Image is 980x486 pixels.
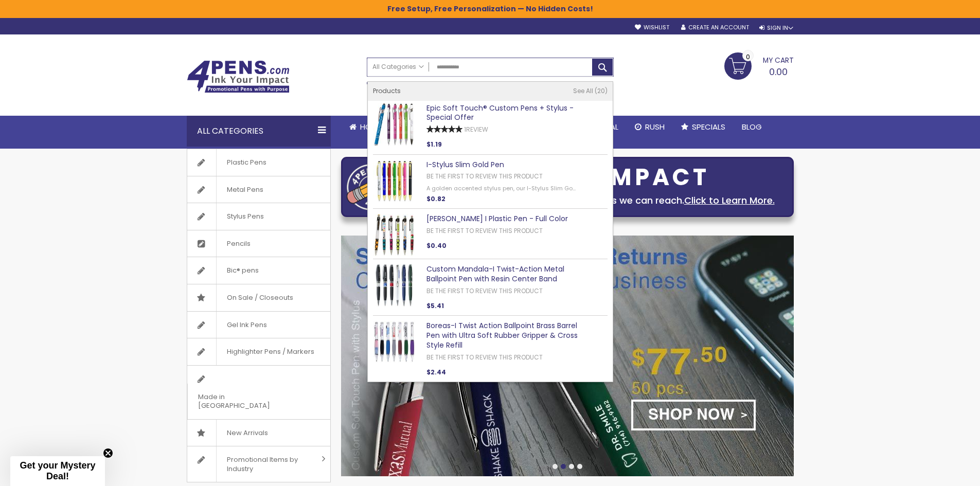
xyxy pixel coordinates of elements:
[426,194,446,203] span: $0.82
[466,125,488,134] span: Review
[373,321,415,363] img: Boreas-I Twist Action Ballpoint Brass Barrel Pen with Ultra Soft Rubber Gripper & Cross Style Refill
[426,353,543,362] a: Be the first to review this product
[341,236,794,476] img: /custom-soft-touch-pen-metal-barrel.html
[216,338,325,365] span: Highlighter Pens / Markers
[724,52,794,78] a: 0.00 0
[10,456,105,486] div: Get your Mystery Deal!Close teaser
[573,87,608,95] a: See All 20
[187,312,330,338] a: Gel Ink Pens
[187,338,330,365] a: Highlighter Pens / Markers
[426,241,447,250] span: $0.40
[373,160,415,202] img: I-Stylus Slim Gold Pen
[20,460,95,481] span: Get your Mystery Deal!
[742,121,762,132] span: Blog
[367,58,429,75] a: All Categories
[573,86,593,95] span: See All
[216,149,277,176] span: Plastic Pens
[216,230,261,257] span: Pencils
[684,194,775,207] a: Click to Learn More.
[426,159,504,170] a: I-Stylus Slim Gold Pen
[426,264,564,284] a: Custom Mandala-I Twist-Action Metal Ballpoint Pen with Resin Center Band
[373,214,415,256] img: Madeline I Plastic Pen - Full Color
[216,203,274,230] span: Stylus Pens
[187,420,330,446] a: New Arrivals
[187,149,330,176] a: Plastic Pens
[426,301,444,310] span: $5.41
[103,448,113,458] button: Close teaser
[216,257,269,284] span: Bic® pens
[734,116,770,138] a: Blog
[373,86,401,95] span: Products
[187,203,330,230] a: Stylus Pens
[426,320,578,350] a: Boreas-I Twist Action Ballpoint Brass Barrel Pen with Ultra Soft Rubber Gripper & Cross Style Refill
[692,121,725,132] span: Specials
[216,176,274,203] span: Metal Pens
[426,213,568,224] a: [PERSON_NAME] I Plastic Pen - Full Color
[426,103,574,123] a: Epic Soft Touch® Custom Pens + Stylus - Special Offer
[426,172,543,181] a: Be the first to review this product
[426,125,462,133] div: 100%
[187,257,330,284] a: Bic® pens
[360,121,381,132] span: Home
[187,116,331,147] div: All Categories
[769,65,788,78] span: 0.00
[187,60,290,93] img: 4Pens Custom Pens and Promotional Products
[187,176,330,203] a: Metal Pens
[347,164,398,210] img: four_pen_logo.png
[426,140,442,149] span: $1.19
[187,366,330,419] a: Made in [GEOGRAPHIC_DATA]
[595,86,608,95] span: 20
[527,77,614,97] div: Free shipping on pen orders over $199
[635,24,669,31] a: Wishlist
[673,116,734,138] a: Specials
[426,368,446,376] span: $2.44
[341,116,389,138] a: Home
[187,384,305,419] span: Made in [GEOGRAPHIC_DATA]
[187,446,330,482] a: Promotional Items by Industry
[216,420,278,446] span: New Arrivals
[216,284,304,311] span: On Sale / Closeouts
[187,230,330,257] a: Pencils
[372,63,424,71] span: All Categories
[681,24,749,31] a: Create an Account
[373,264,415,307] img: Custom Mandala-I Twist-Action Metal Ballpoint Pen with Resin Center Band
[373,103,415,146] img: Epic Soft Touch® Custom Pens + Stylus - Special Offer
[216,446,318,482] span: Promotional Items by Industry
[759,24,793,32] div: Sign In
[645,121,665,132] span: Rush
[216,312,277,338] span: Gel Ink Pens
[426,185,579,192] div: A golden accented stylus pen, our I-Stylus Slim Go...
[746,52,750,62] span: 0
[627,116,673,138] a: Rush
[426,286,543,295] a: Be the first to review this product
[464,125,488,134] a: 1Review
[187,284,330,311] a: On Sale / Closeouts
[426,226,543,235] a: Be the first to review this product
